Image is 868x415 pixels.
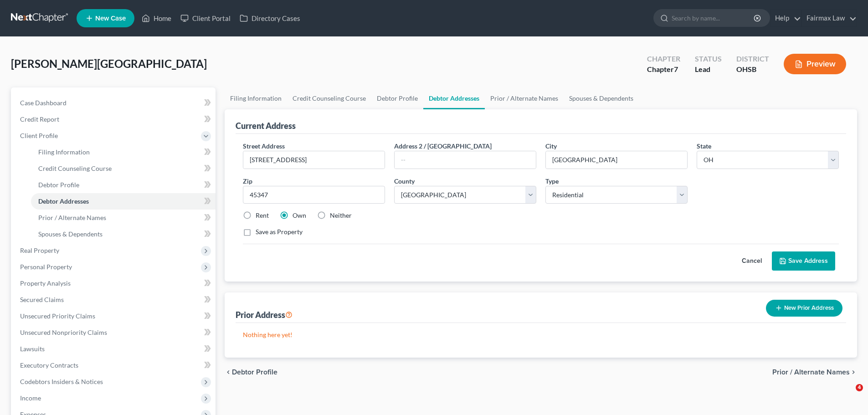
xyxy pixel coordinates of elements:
[770,10,801,26] a: Help
[20,378,103,385] span: Codebtors Insiders & Notices
[31,144,216,160] a: Filing Information
[13,341,216,357] a: Lawsuits
[772,369,850,376] span: Prior / Alternate Names
[31,210,216,226] a: Prior / Alternate Names
[236,120,296,131] div: Current Address
[243,142,285,150] span: Street Address
[31,226,216,242] a: Spouses & Dependents
[243,330,839,339] p: Nothing here yet!
[20,361,78,369] span: Executory Contracts
[38,214,106,221] span: Prior / Alternate Names
[256,211,269,220] label: Rent
[225,369,277,376] button: chevron_left Debtor Profile
[95,15,126,22] span: New Case
[225,369,232,376] i: chevron_left
[293,211,306,220] label: Own
[232,369,277,376] span: Debtor Profile
[837,384,859,406] iframe: Intercom live chat
[736,64,769,75] div: OHSB
[732,252,772,270] button: Cancel
[236,309,293,320] div: Prior Address
[31,177,216,193] a: Debtor Profile
[20,394,41,402] span: Income
[736,54,769,64] div: District
[695,64,722,75] div: Lead
[11,57,207,70] span: [PERSON_NAME][GEOGRAPHIC_DATA]
[545,142,557,150] span: City
[20,296,64,303] span: Secured Claims
[287,87,371,109] a: Credit Counseling Course
[243,151,385,169] input: Enter street address
[564,87,639,109] a: Spouses & Dependents
[485,87,564,109] a: Prior / Alternate Names
[674,65,678,73] span: 7
[256,227,303,236] label: Save as Property
[225,87,287,109] a: Filing Information
[31,193,216,210] a: Debtor Addresses
[423,87,485,109] a: Debtor Addresses
[243,177,252,185] span: Zip
[766,300,842,317] button: New Prior Address
[802,10,857,26] a: Fairmax Law
[20,345,45,353] span: Lawsuits
[13,308,216,324] a: Unsecured Priority Claims
[647,54,680,64] div: Chapter
[784,54,846,74] button: Preview
[20,312,95,320] span: Unsecured Priority Claims
[20,99,67,107] span: Case Dashboard
[697,142,711,150] span: State
[243,186,385,204] input: XXXXX
[38,230,103,238] span: Spouses & Dependents
[330,211,352,220] label: Neither
[394,177,415,185] span: County
[13,292,216,308] a: Secured Claims
[772,369,857,376] button: Prior / Alternate Names chevron_right
[38,148,90,156] span: Filing Information
[772,251,835,271] button: Save Address
[371,87,423,109] a: Debtor Profile
[38,164,112,172] span: Credit Counseling Course
[20,279,71,287] span: Property Analysis
[13,95,216,111] a: Case Dashboard
[647,64,680,75] div: Chapter
[38,181,79,189] span: Debtor Profile
[13,357,216,374] a: Executory Contracts
[672,10,755,26] input: Search by name...
[13,275,216,292] a: Property Analysis
[31,160,216,177] a: Credit Counseling Course
[394,141,492,151] label: Address 2 / [GEOGRAPHIC_DATA]
[20,115,59,123] span: Credit Report
[850,369,857,376] i: chevron_right
[546,151,687,169] input: Enter city...
[235,10,305,26] a: Directory Cases
[13,111,216,128] a: Credit Report
[38,197,89,205] span: Debtor Addresses
[20,246,59,254] span: Real Property
[856,384,863,391] span: 4
[137,10,176,26] a: Home
[20,328,107,336] span: Unsecured Nonpriority Claims
[176,10,235,26] a: Client Portal
[13,324,216,341] a: Unsecured Nonpriority Claims
[395,151,536,169] input: --
[20,132,58,139] span: Client Profile
[545,176,559,186] label: Type
[695,54,722,64] div: Status
[20,263,72,271] span: Personal Property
